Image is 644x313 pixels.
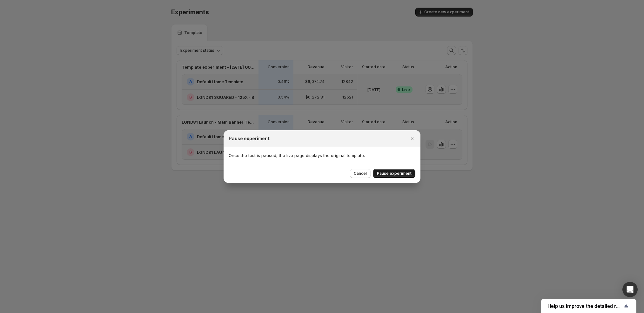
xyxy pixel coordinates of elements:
[354,171,367,176] span: Cancel
[547,303,622,309] span: Help us improve the detailed report for A/B campaigns
[622,282,638,297] div: Open Intercom Messenger
[547,302,630,310] button: Show survey - Help us improve the detailed report for A/B campaigns
[377,171,412,176] span: Pause experiment
[229,135,270,142] h2: Pause experiment
[350,169,371,178] button: Cancel
[408,134,417,143] button: Close
[373,169,415,178] button: Pause experiment
[229,152,415,159] p: Once the test is paused, the live page displays the original template.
